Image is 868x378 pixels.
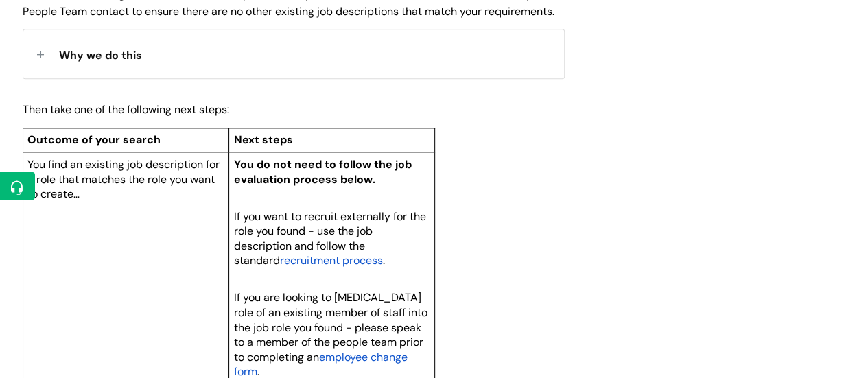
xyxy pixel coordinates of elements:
[280,253,383,268] span: recruitment process
[234,209,426,268] span: If you want to recruit externally for the role you found - use the job description and follow the...
[234,132,293,147] span: Next steps
[383,253,385,268] span: .
[280,252,383,268] a: recruitment process
[27,132,161,147] span: Outcome of your search
[59,48,142,62] span: Why we do this
[27,157,220,201] span: You find an existing job description for a role that matches the role you want to create…
[234,290,427,364] span: If you are looking to [MEDICAL_DATA] role of an existing member of staff into the job role you fo...
[234,157,412,187] span: You do not need to follow the job evaluation process below.
[23,102,229,117] span: Then take one of the following next steps:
